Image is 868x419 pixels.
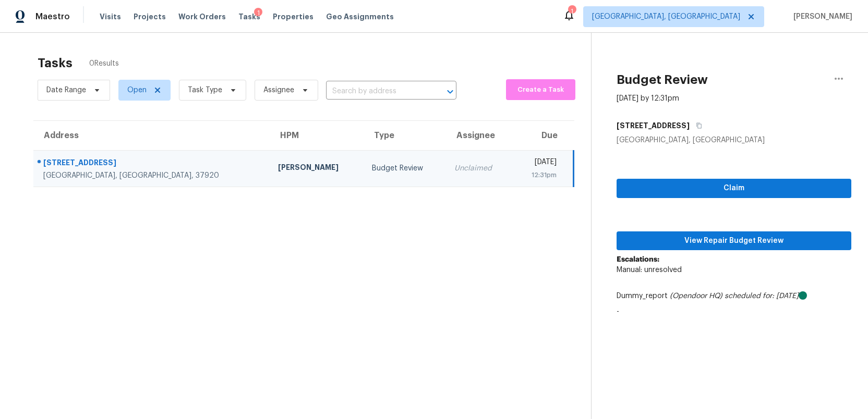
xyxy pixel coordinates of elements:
span: Manual: unresolved [617,266,682,274]
span: [PERSON_NAME] [789,11,852,22]
button: Open [443,84,457,99]
button: View Repair Budget Review [617,231,851,251]
span: Date Range [46,85,86,95]
div: [GEOGRAPHIC_DATA], [GEOGRAPHIC_DATA], 37920 [43,170,261,181]
div: [STREET_ADDRESS] [43,157,261,170]
i: scheduled for: [DATE] [725,292,799,300]
h5: [STREET_ADDRESS] [617,120,690,131]
th: Due [512,121,574,150]
button: Create a Task [506,79,575,100]
div: [PERSON_NAME] [278,162,355,175]
div: Budget Review [372,163,438,174]
input: Search by address [326,83,427,100]
span: Task Type [188,85,222,95]
i: (Opendoor HQ) [670,292,722,300]
button: Claim [617,179,851,198]
div: Unclaimed [454,163,504,174]
span: View Repair Budget Review [625,235,843,248]
div: [GEOGRAPHIC_DATA], [GEOGRAPHIC_DATA] [617,135,851,145]
span: Properties [273,11,314,22]
h2: Tasks [38,58,73,68]
div: [DATE] by 12:31pm [617,93,679,104]
span: Claim [625,182,843,195]
span: 0 Results [89,58,119,69]
span: Create a Task [511,84,570,96]
th: Type [364,121,446,150]
span: Tasks [238,13,260,20]
span: Assignee [263,85,294,95]
p: - [617,306,851,317]
div: 1 [254,8,262,18]
div: 12:31pm [521,170,557,180]
span: Visits [100,11,121,22]
div: 1 [568,6,575,17]
th: Address [33,121,270,150]
h2: Budget Review [617,75,708,85]
div: Dummy_report [617,291,851,301]
th: Assignee [446,121,512,150]
span: Maestro [35,11,70,22]
div: [DATE] [521,157,557,170]
b: Escalations: [617,256,659,263]
span: Geo Assignments [326,11,394,22]
span: [GEOGRAPHIC_DATA], [GEOGRAPHIC_DATA] [592,11,740,22]
span: Projects [134,11,166,22]
span: Work Orders [178,11,226,22]
span: Open [127,85,147,95]
th: HPM [270,121,364,150]
button: Copy Address [690,116,704,135]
